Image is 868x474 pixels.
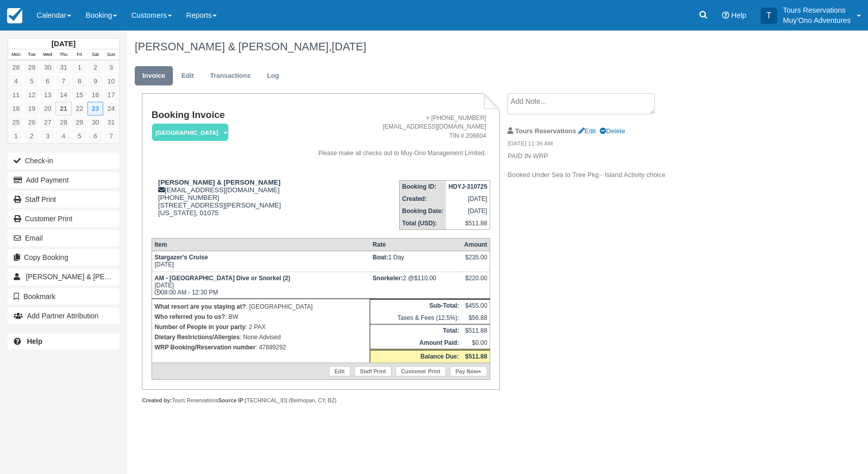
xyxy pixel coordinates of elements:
em: [DATE] 11:36 AM [507,139,679,151]
td: $511.88 [462,324,490,337]
p: PAID IN WRP Booked Under Sea to Tree Pkg - Island Activity choice [507,152,679,180]
a: Customer Print [396,366,446,376]
a: 17 [103,88,119,102]
a: Customer Print [8,211,119,227]
a: 31 [55,61,71,74]
th: Tue [24,49,40,61]
td: $0.00 [462,337,490,350]
span: [DATE] [332,40,366,53]
th: Total: [370,324,462,337]
a: 2 [24,129,40,143]
a: 4 [8,74,24,88]
div: $235.00 [464,254,487,269]
td: 1 Day [370,251,462,272]
strong: AM - [GEOGRAPHIC_DATA] Dive or Snorkel (2) [155,275,290,282]
strong: Dietary Restrictions/Allergies [155,334,240,341]
button: Add Partner Attribution [8,308,119,324]
a: Staff Print [354,366,392,376]
p: : 47889292 [155,342,367,352]
strong: [DATE] [51,40,75,48]
div: T [761,8,777,24]
span: [PERSON_NAME] & [PERSON_NAME] [26,273,152,281]
p: : [GEOGRAPHIC_DATA] [155,302,367,312]
th: Balance Due: [370,349,462,363]
a: Edit [578,127,596,135]
strong: HDYJ-310725 [448,183,487,190]
a: 13 [40,88,55,102]
th: Item [152,238,370,251]
p: : BW [155,312,367,322]
td: [DATE] 08:00 AM - 12:30 PM [152,272,370,299]
a: 11 [8,88,24,102]
a: 16 [87,88,103,102]
th: Sub-Total: [370,299,462,312]
a: 7 [55,74,71,88]
a: Edit [174,66,201,86]
td: $455.00 [462,299,490,312]
a: 19 [24,102,40,115]
strong: Number of People in your party [155,323,246,331]
em: [GEOGRAPHIC_DATA] [152,124,228,141]
a: 30 [87,115,103,129]
span: $110.00 [414,275,436,282]
address: + [PHONE_NUMBER] [EMAIL_ADDRESS][DOMAIN_NAME] TIN # 206604 Please make all checks out to Muy-Ono ... [299,114,486,158]
h1: Booking Invoice [152,110,295,121]
button: Bookmark [8,288,119,305]
a: 4 [55,129,71,143]
th: Sun [103,49,119,61]
div: Tours Reservations [TECHNICAL_ID] (Belmopan, CY, BZ) [142,397,499,404]
strong: Who referred you to us? [155,313,225,320]
b: Help [27,337,42,345]
td: Taxes & Fees (12.5%): [370,312,462,324]
strong: Snorkeler [373,275,403,282]
a: 26 [24,115,40,129]
div: $220.00 [464,275,487,290]
a: [GEOGRAPHIC_DATA] [152,123,225,142]
a: Transactions [202,66,258,86]
th: Rate [370,238,462,251]
td: [DATE] [152,251,370,272]
td: $511.88 [446,217,490,230]
p: : 2 PAX [155,322,367,332]
td: [DATE] [446,205,490,217]
a: 29 [72,115,87,129]
p: Tours Reservations [783,5,851,15]
a: 20 [40,102,55,115]
h1: [PERSON_NAME] & [PERSON_NAME], [135,41,770,53]
th: Booking ID: [399,180,446,193]
strong: Stargazer's Cruise [155,254,208,261]
a: 31 [103,115,119,129]
th: Amount [462,238,490,251]
th: Fri [72,49,87,61]
a: 10 [103,74,119,88]
img: checkfront-main-nav-mini-logo.png [7,8,22,23]
strong: Boat [373,254,388,261]
a: 25 [8,115,24,129]
a: 18 [8,102,24,115]
a: 7 [103,129,119,143]
th: Wed [40,49,55,61]
button: Email [8,230,119,246]
th: Mon [8,49,24,61]
a: 28 [8,61,24,74]
a: 2 [87,61,103,74]
th: Total (USD): [399,217,446,230]
a: Log [259,66,287,86]
button: Check-in [8,153,119,169]
p: : None Advised [155,332,367,342]
a: 1 [8,129,24,143]
strong: WRP Booking/Reservation number [155,344,255,351]
a: 14 [55,88,71,102]
a: 9 [87,74,103,88]
strong: [PERSON_NAME] & [PERSON_NAME] [158,179,281,186]
td: [DATE] [446,193,490,205]
a: 27 [40,115,55,129]
a: 3 [40,129,55,143]
a: 1 [72,61,87,74]
strong: $511.88 [465,353,487,360]
a: 8 [72,74,87,88]
td: $56.88 [462,312,490,324]
a: Help [8,333,119,349]
th: Thu [55,49,71,61]
a: 30 [40,61,55,74]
